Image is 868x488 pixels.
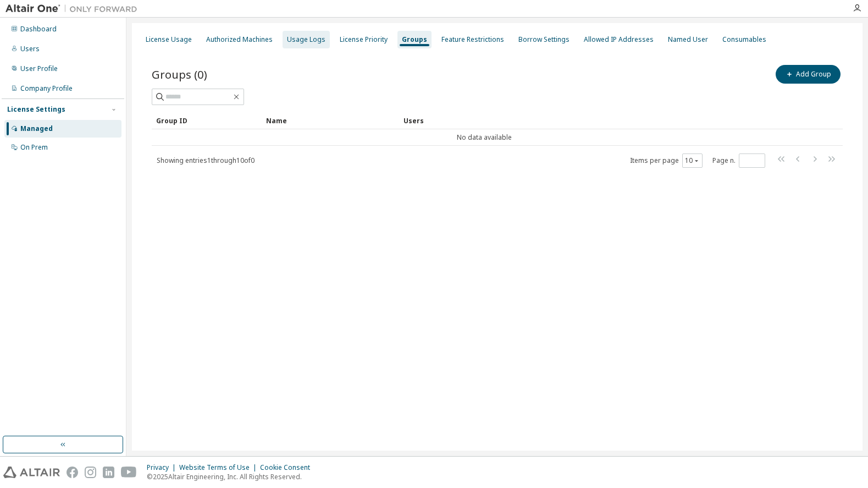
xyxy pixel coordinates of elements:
[152,129,816,146] td: No data available
[722,35,766,44] div: Consumables
[20,84,73,93] div: Company Profile
[121,467,137,478] img: youtube.svg
[5,3,143,14] img: Altair One
[85,467,96,478] img: instagram.svg
[340,35,388,44] div: License Priority
[685,156,700,165] button: 10
[157,156,255,165] span: Showing entries 1 through 10 of 0
[20,25,57,34] div: Dashboard
[441,35,504,44] div: Feature Restrictions
[630,153,703,168] span: Items per page
[67,467,78,478] img: facebook.svg
[147,463,179,472] div: Privacy
[156,112,257,129] div: Group ID
[260,463,317,472] div: Cookie Consent
[402,35,427,44] div: Groups
[103,467,114,478] img: linkedin.svg
[3,467,60,478] img: altair_logo.svg
[20,45,40,53] div: Users
[152,67,207,82] span: Groups (0)
[20,124,53,133] div: Managed
[179,463,260,472] div: Website Terms of Use
[712,153,765,168] span: Page n.
[403,112,812,129] div: Users
[776,65,841,84] button: Add Group
[146,35,192,44] div: License Usage
[668,35,708,44] div: Named User
[518,35,570,44] div: Borrow Settings
[287,35,325,44] div: Usage Logs
[206,35,273,44] div: Authorized Machines
[266,112,395,129] div: Name
[20,143,48,152] div: On Prem
[20,64,58,73] div: User Profile
[147,472,317,481] p: © 2025 Altair Engineering, Inc. All Rights Reserved.
[7,105,65,114] div: License Settings
[584,35,654,44] div: Allowed IP Addresses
